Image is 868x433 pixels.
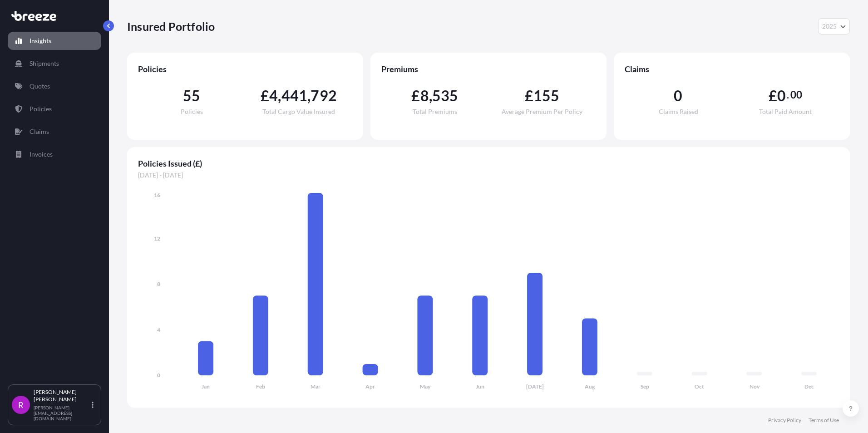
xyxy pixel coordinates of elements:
[281,89,308,103] span: 441
[261,89,269,103] span: £
[278,89,281,103] span: ,
[8,100,101,118] a: Policies
[30,36,51,45] p: Insights
[30,150,53,159] p: Invoices
[365,383,375,390] tspan: Apr
[809,417,839,424] a: Terms of Use
[8,32,101,50] a: Insights
[256,383,265,390] tspan: Feb
[818,18,850,34] button: Year Selector
[476,383,484,390] tspan: Jun
[525,89,533,103] span: £
[769,89,777,103] span: £
[183,89,200,103] span: 55
[30,127,49,136] p: Claims
[30,59,59,68] p: Shipments
[750,383,760,390] tspan: Nov
[411,89,420,103] span: £
[381,64,596,74] span: Premiums
[526,383,544,390] tspan: [DATE]
[311,89,337,103] span: 792
[157,326,160,333] tspan: 4
[432,89,459,103] span: 535
[413,108,457,115] span: Total Premiums
[420,89,429,103] span: 8
[154,235,160,242] tspan: 12
[8,145,101,163] a: Invoices
[768,417,801,424] a: Privacy Policy
[30,82,50,91] p: Quotes
[641,383,649,390] tspan: Sep
[8,77,101,95] a: Quotes
[34,389,90,403] p: [PERSON_NAME] [PERSON_NAME]
[659,108,698,115] span: Claims Raised
[18,400,24,409] span: R
[777,89,786,103] span: 0
[8,123,101,141] a: Claims
[625,64,839,74] span: Claims
[695,383,704,390] tspan: Oct
[429,89,432,103] span: ,
[127,19,215,34] p: Insured Portfolio
[585,383,595,390] tspan: Aug
[138,158,839,169] span: Policies Issued (£)
[202,383,210,390] tspan: Jan
[790,91,802,98] span: 00
[181,108,203,115] span: Policies
[8,54,101,73] a: Shipments
[262,108,335,115] span: Total Cargo Value Insured
[804,383,814,390] tspan: Dec
[138,64,352,74] span: Policies
[269,89,278,103] span: 4
[34,405,90,421] p: [PERSON_NAME][EMAIL_ADDRESS][DOMAIN_NAME]
[138,171,839,180] span: [DATE] - [DATE]
[157,372,160,379] tspan: 0
[533,89,560,103] span: 155
[822,22,837,31] span: 2025
[759,108,812,115] span: Total Paid Amount
[154,192,160,198] tspan: 16
[502,108,582,115] span: Average Premium Per Policy
[157,280,160,287] tspan: 8
[787,91,789,98] span: .
[307,89,311,103] span: ,
[311,383,321,390] tspan: Mar
[674,89,682,103] span: 0
[30,104,52,113] p: Policies
[420,383,431,390] tspan: May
